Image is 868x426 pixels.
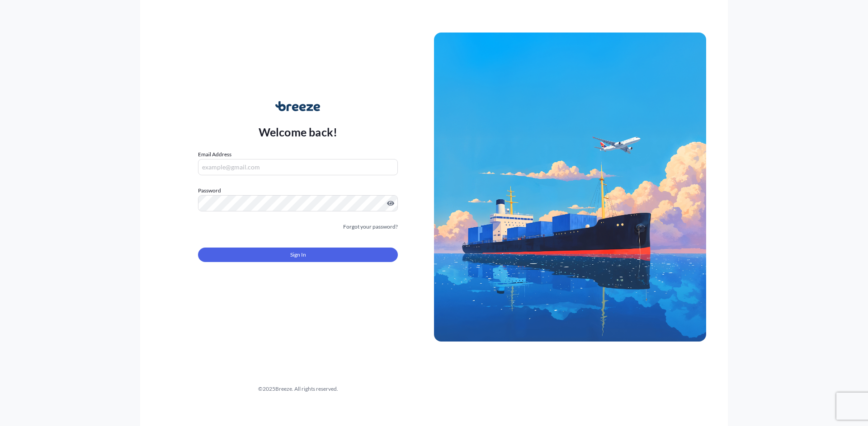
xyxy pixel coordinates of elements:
[434,33,706,342] img: Ship illustration
[198,159,398,175] input: example@gmail.com
[290,250,306,259] span: Sign In
[198,150,231,159] label: Email Address
[198,248,398,262] button: Sign In
[259,125,338,139] p: Welcome back!
[162,384,434,393] div: © 2025 Breeze. All rights reserved.
[198,186,398,195] label: Password
[387,200,394,207] button: Show password
[343,222,398,231] a: Forgot your password?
